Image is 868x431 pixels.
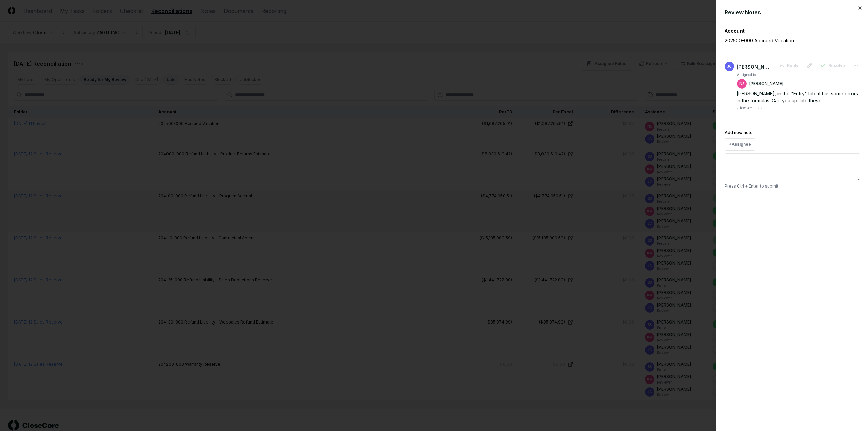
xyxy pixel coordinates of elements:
[725,27,860,34] div: Account
[737,105,766,111] div: a few seconds ago
[737,90,860,104] div: [PERSON_NAME], in the "Entry" tab, it has some errors in the formulas. Can you update these.
[828,63,845,69] span: Resolve
[727,64,732,69] span: JC
[737,72,784,78] td: Assigned to:
[725,130,753,135] label: Add new note
[725,8,860,16] div: Review Notes
[725,37,836,44] p: 202500-000 Accrued Vacation
[775,60,803,72] button: Reply
[749,81,783,87] p: [PERSON_NAME]
[725,138,755,151] button: +Assignee
[816,60,849,72] button: Resolve
[737,63,771,71] div: [PERSON_NAME]
[739,81,744,86] span: NS
[725,183,860,189] p: Press Ctrl + Enter to submit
